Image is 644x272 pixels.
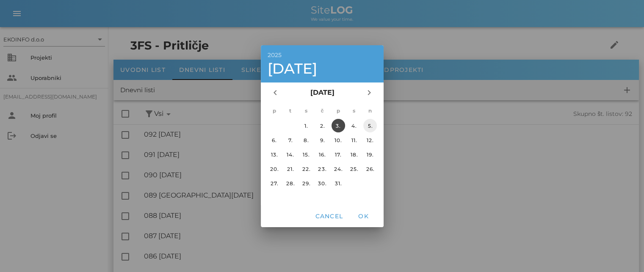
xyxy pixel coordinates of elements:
button: 11. [347,133,361,147]
button: 16. [315,148,329,161]
button: 27. [267,176,281,190]
button: OK [350,209,377,224]
button: [DATE] [307,84,337,101]
i: chevron_left [270,88,280,98]
button: 29. [299,176,313,190]
button: 15. [299,148,313,161]
div: Pripomoček za klepet [602,231,644,272]
button: 22. [299,162,313,176]
div: 31. [331,180,345,186]
div: 30. [315,180,329,186]
th: č [315,104,330,118]
div: 28. [283,180,297,186]
div: 20. [267,165,281,172]
th: s [299,104,314,118]
button: 21. [283,162,297,176]
div: 14. [283,151,297,157]
div: [DATE] [268,61,377,76]
button: Naslednji mesec [362,85,377,100]
div: 10. [331,137,345,143]
div: 4. [347,122,361,129]
th: s [346,104,362,118]
button: 9. [315,133,329,147]
button: 17. [331,148,345,161]
button: Cancel [311,209,346,224]
div: 17. [331,151,345,157]
button: 18. [347,148,361,161]
th: p [330,104,345,118]
button: 23. [315,162,329,176]
button: 7. [283,133,297,147]
button: 8. [299,133,313,147]
div: 6. [267,137,281,143]
div: 8. [299,137,313,143]
button: 31. [331,176,345,190]
div: 18. [347,151,361,157]
div: 9. [315,137,329,143]
button: 13. [267,148,281,161]
th: n [362,104,378,118]
div: 1. [299,122,313,129]
div: 13. [267,151,281,157]
button: 10. [331,133,345,147]
button: 2. [315,119,329,132]
button: 19. [363,148,377,161]
button: 26. [363,162,377,176]
button: 5. [363,119,377,132]
div: 2. [315,122,329,129]
button: 14. [283,148,297,161]
th: p [267,104,282,118]
i: chevron_right [364,88,374,98]
div: 24. [331,165,345,172]
div: 16. [315,151,329,157]
div: 23. [315,165,329,172]
div: 22. [299,165,313,172]
th: t [282,104,298,118]
button: 3. [331,119,345,132]
button: 20. [267,162,281,176]
div: 11. [347,137,361,143]
button: 12. [363,133,377,147]
div: 21. [283,165,297,172]
span: OK [353,212,373,220]
button: 30. [315,176,329,190]
button: 4. [347,119,361,132]
button: Prejšnji mesec [268,85,283,100]
div: 7. [283,137,297,143]
span: Cancel [315,212,343,220]
button: 28. [283,176,297,190]
div: 3. [331,122,345,129]
div: 12. [363,137,377,143]
iframe: Chat Widget [602,231,644,272]
div: 15. [299,151,313,157]
div: 25. [347,165,361,172]
div: 5. [363,122,377,129]
div: 19. [363,151,377,157]
button: 25. [347,162,361,176]
div: 29. [299,180,313,186]
button: 24. [331,162,345,176]
div: 2025 [268,52,377,58]
div: 26. [363,165,377,172]
div: 27. [267,180,281,186]
button: 6. [267,133,281,147]
button: 1. [299,119,313,132]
